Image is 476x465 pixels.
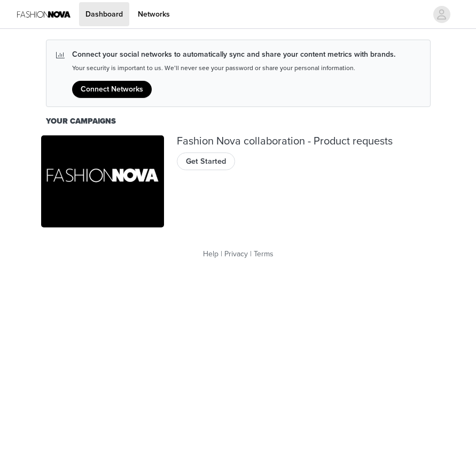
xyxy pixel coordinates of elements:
div: Fashion Nova collaboration - Product requests [177,135,435,148]
img: Fashion Nova [41,135,164,228]
span: | [250,249,252,258]
button: Get Started [177,153,235,170]
a: Dashboard [79,2,129,26]
span: Get Started [186,156,226,167]
a: Terms [254,249,274,258]
div: avatar [436,6,447,23]
div: Your Campaigns [46,116,431,127]
button: Connect Networks [72,81,152,98]
p: Connect your social networks to automatically sync and share your content metrics with brands. [72,49,395,60]
a: Networks [131,2,176,26]
img: Fashion Nova Logo [17,2,71,26]
a: Help [203,249,219,258]
a: Privacy [224,249,248,258]
span: | [221,249,222,258]
p: Your security is important to us. We’ll never see your password or share your personal information. [72,64,395,72]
